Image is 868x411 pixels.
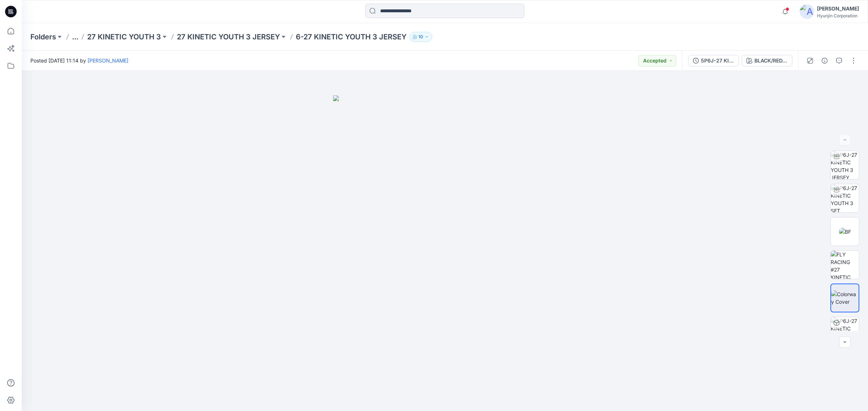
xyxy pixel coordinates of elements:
div: [PERSON_NAME] [817,4,859,13]
a: [PERSON_NAME] [88,57,128,64]
img: 5P6J-27 KINETIC YOUTH 3 JERSEY [831,151,859,179]
span: Posted [DATE] 11:14 by [30,57,128,64]
img: avatar [800,4,814,19]
a: Folders [30,32,56,42]
button: Details [819,55,830,66]
div: 5P6J-27 KINETIC YOUTH 3 SET [701,57,734,65]
img: BF [839,228,851,235]
button: BLACK/RED/WHITE [742,55,792,66]
img: FLY RACING #27 KINETIC YOUTH 3 JERSEY (YS-YXL) 25.07.04 LAYOUT 3DCW6 [831,251,859,279]
p: 10 [418,33,423,41]
div: BLACK/RED/WHITE [754,57,788,65]
img: Colorway Cover [831,290,859,306]
img: 5P6J-27 KINETIC YOUTH 3 SET BLACK/RED/WHITE [831,317,859,345]
button: 5P6J-27 KINETIC YOUTH 3 SET [688,55,739,66]
img: 5P6J-27 KINETIC YOUTH 3 SET [831,184,859,212]
a: 27 KINETIC YOUTH 3 [87,32,161,42]
a: 27 KINETIC YOUTH 3 JERSEY [177,32,280,42]
img: eyJhbGciOiJIUzI1NiIsImtpZCI6IjAiLCJzbHQiOiJzZXMiLCJ0eXAiOiJKV1QifQ.eyJkYXRhIjp7InR5cGUiOiJzdG9yYW... [333,95,557,411]
p: 6-27 KINETIC YOUTH 3 JERSEY [296,32,407,42]
button: ... [72,32,78,42]
button: 10 [409,32,432,42]
div: Hyunjin Corporation [817,13,859,18]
